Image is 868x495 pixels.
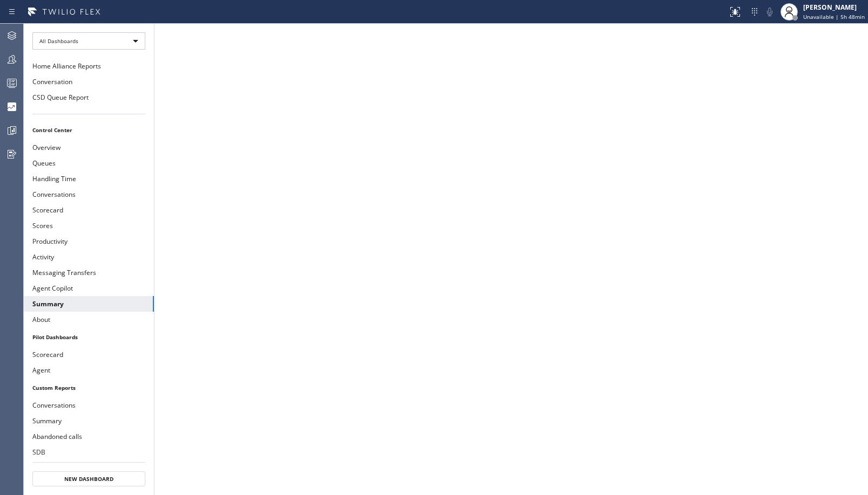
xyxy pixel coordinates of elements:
button: Conversations [24,187,154,202]
span: Unavailable | 5h 48min [803,13,865,20]
button: Agent [24,362,154,378]
button: Overview [24,140,154,155]
button: Conversations [24,397,154,413]
iframe: dashboard_9f6bb337dffe [154,24,868,495]
button: Conversation [24,74,154,90]
button: Activity [24,249,154,265]
button: Home Alliance Reports [24,58,154,74]
button: New Dashboard [32,471,145,486]
button: Productivity [24,233,154,249]
li: Custom Reports [24,381,154,395]
button: CSD Queue Report [24,90,154,105]
button: Abandoned calls [24,429,154,444]
button: Scores [24,218,154,233]
button: About [24,312,154,327]
button: SDB [24,444,154,460]
li: Control Center [24,123,154,137]
button: Summary [24,413,154,429]
div: [PERSON_NAME] [803,3,865,12]
button: Handling Time [24,171,154,187]
button: Outbound calls [24,460,154,476]
button: Agent Copilot [24,280,154,296]
button: Summary [24,296,154,312]
div: All Dashboards [32,32,145,50]
button: Queues [24,155,154,171]
button: Mute [762,4,777,19]
button: Scorecard [24,347,154,362]
li: Pilot Dashboards [24,330,154,344]
button: Scorecard [24,202,154,218]
button: Messaging Transfers [24,265,154,280]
